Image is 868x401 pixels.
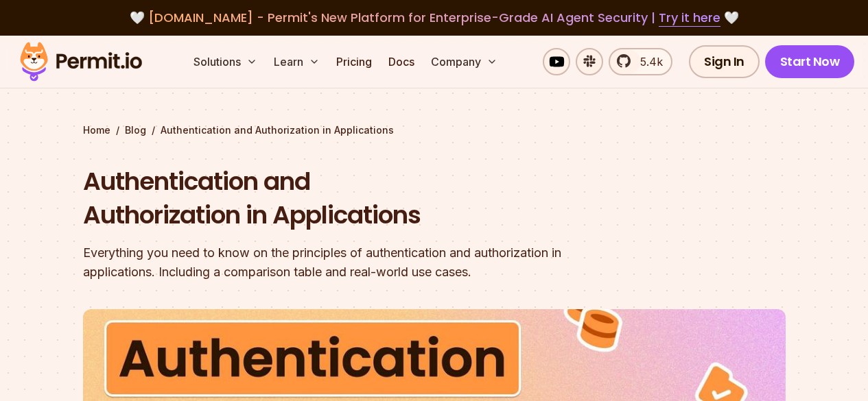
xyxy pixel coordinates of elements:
[632,53,663,70] span: 5.4k
[125,123,146,137] a: Blog
[765,45,855,78] a: Start Now
[659,9,720,27] a: Try it here
[425,48,503,75] button: Company
[609,48,672,75] a: 5.4k
[33,8,835,27] div: 🤍 🤍
[689,45,760,78] a: Sign In
[331,48,377,75] a: Pricing
[268,48,325,75] button: Learn
[148,9,720,26] span: [DOMAIN_NAME] - Permit's New Platform for Enterprise-Grade AI Agent Security |
[188,48,263,75] button: Solutions
[14,38,148,85] img: Permit logo
[383,48,420,75] a: Docs
[83,123,110,137] a: Home
[83,165,610,232] h1: Authentication and Authorization in Applications
[83,243,610,282] div: Everything you need to know on the principles of authentication and authorization in applications...
[83,123,786,137] div: / /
